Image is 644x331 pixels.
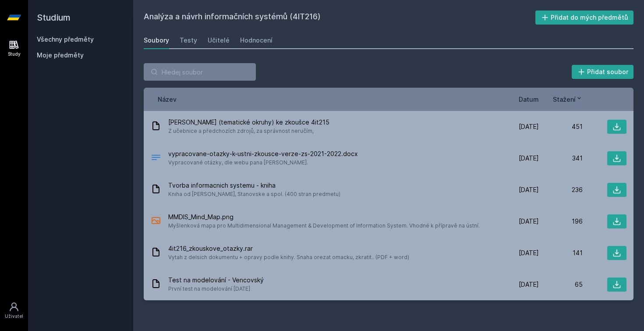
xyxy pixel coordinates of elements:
[553,95,576,104] span: Stažení
[240,36,272,45] div: Hodnocení
[519,280,539,289] span: [DATE]
[180,32,197,49] a: Testy
[37,36,94,43] a: Všechny předměty
[519,95,539,104] button: Datum
[519,154,539,163] span: [DATE]
[144,63,256,81] input: Hledej soubor
[519,217,539,226] span: [DATE]
[180,36,197,45] div: Testy
[519,249,539,257] span: [DATE]
[539,217,583,226] div: 196
[168,253,409,262] span: Vytah z delsich dokumentu + opravy podle knihy. Snaha orezat omacku, zkratit.. (PDF + word)
[539,122,583,131] div: 451
[37,51,84,60] span: Moje předměty
[2,35,26,62] a: Study
[168,118,329,127] span: [PERSON_NAME] (tematické okruhy) ke zkoušce 4it215
[240,32,272,49] a: Hodnocení
[572,65,634,79] button: Přidat soubor
[151,152,161,165] div: DOCX
[5,313,23,320] div: Uživatel
[168,213,480,221] span: MMDIS_Mind_Map.png
[539,249,583,257] div: 141
[168,158,358,167] span: Vypracované otázky, dle webu pana [PERSON_NAME].
[144,11,535,25] h2: Analýza a návrh informačních systémů (4IT216)
[144,36,169,45] div: Soubory
[208,36,230,45] div: Učitelé
[158,95,177,104] button: Název
[168,285,264,293] span: První test na modelování [DATE]
[539,185,583,194] div: 236
[519,185,539,194] span: [DATE]
[168,181,340,190] span: Tvorba informacnich systemu - kniha
[168,221,480,230] span: Myšlenková mapa pro Multidimensional Management & Development of Information System. Vhodné k pří...
[168,149,358,158] span: vypracovane-otazky-k-ustni-zkousce-verze-zs-2021-2022.docx
[168,190,340,199] span: Kniha od [PERSON_NAME], Stanovske a spol. (400 stran predmetu)
[539,280,583,289] div: 65
[168,276,264,285] span: Test na modelování - Vencovský
[8,51,21,57] div: Study
[168,127,329,135] span: Z učebnice a předchozích zdrojů, za správnost neručím,
[2,297,26,324] a: Uživatel
[519,122,539,131] span: [DATE]
[535,11,634,25] button: Přidat do mých předmětů
[553,95,583,104] button: Stažení
[144,32,169,49] a: Soubory
[539,154,583,163] div: 341
[151,215,161,228] div: PNG
[208,32,230,49] a: Učitelé
[168,244,409,253] span: 4it216_zkouskove_otazky.rar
